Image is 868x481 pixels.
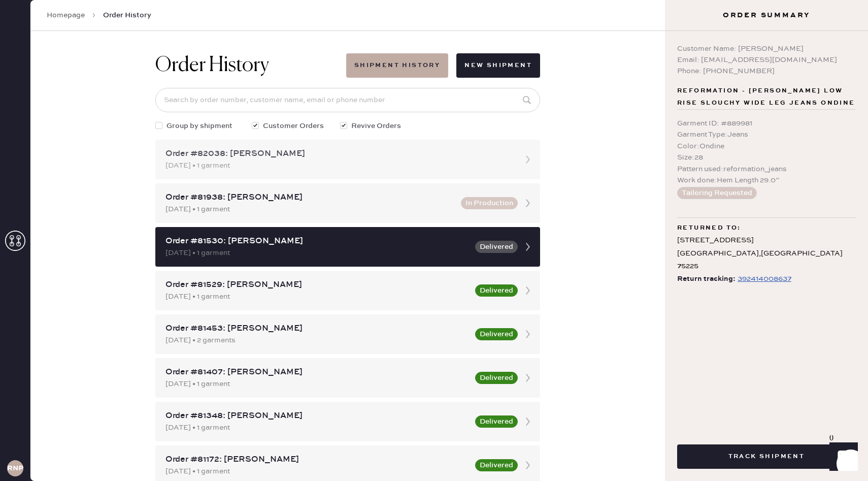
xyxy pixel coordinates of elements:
div: [DATE] • 1 garment [165,204,455,215]
span: Return tracking: [677,273,736,285]
button: Delivered [475,372,518,384]
h3: Order Summary [665,10,868,20]
button: Delivered [475,328,518,340]
button: Track Shipment [677,444,856,469]
span: Group by shipment [166,120,232,132]
span: Returned to: [677,222,741,234]
button: Delivered [475,415,518,428]
div: Garment ID : # 889981 [677,118,856,129]
div: Pattern used : reformation_jeans [677,164,856,175]
iframe: Front Chat [820,435,863,479]
h3: RNPA [7,465,23,472]
div: Email: [EMAIL_ADDRESS][DOMAIN_NAME] [677,54,856,66]
div: Size : 28 [677,152,856,163]
div: Order #82038: [PERSON_NAME] [165,148,512,160]
div: [DATE] • 1 garment [165,247,469,259]
div: [DATE] • 1 garment [165,466,469,477]
div: Order #81529: [PERSON_NAME] [165,279,469,291]
div: Customer Name: [PERSON_NAME] [677,43,856,54]
div: https://www.fedex.com/apps/fedextrack/?tracknumbers=392414008637&cntry_code=US [738,273,791,285]
div: Color : Ondine [677,141,856,152]
button: Delivered [475,284,518,297]
button: Tailoring Requested [677,187,757,199]
span: Customer Orders [263,120,324,132]
div: Phone: [PHONE_NUMBER] [677,66,856,77]
div: [DATE] • 1 garment [165,160,512,171]
h1: Order History [155,53,269,78]
span: Order History [103,10,151,20]
div: [DATE] • 1 garment [165,378,469,390]
div: Order #81530: [PERSON_NAME] [165,235,469,247]
div: [STREET_ADDRESS] [GEOGRAPHIC_DATA] , [GEOGRAPHIC_DATA] 75225 [677,234,856,273]
a: Track Shipment [677,451,856,461]
button: Delivered [475,459,518,471]
div: [DATE] • 2 garments [165,335,469,346]
div: Order #81407: [PERSON_NAME] [165,366,469,378]
div: Order #81938: [PERSON_NAME] [165,191,455,204]
div: Work done : Hem Length 29.0” [677,175,856,186]
button: In Production [461,197,518,209]
input: Search by order number, customer name, email or phone number [155,88,540,112]
a: Homepage [47,10,85,20]
div: Order #81453: [PERSON_NAME] [165,323,469,335]
div: Order #81172: [PERSON_NAME] [165,454,469,466]
button: Delivered [475,241,518,253]
span: Revive Orders [351,120,401,132]
a: 392414008637 [736,273,791,285]
button: Shipment History [346,53,448,78]
div: [DATE] • 1 garment [165,422,469,433]
span: Reformation - [PERSON_NAME] Low Rise Slouchy Wide Leg Jeans Ondine [677,85,856,109]
button: New Shipment [456,53,540,78]
div: Order #81348: [PERSON_NAME] [165,410,469,422]
div: [DATE] • 1 garment [165,291,469,302]
div: Garment Type : Jeans [677,129,856,140]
